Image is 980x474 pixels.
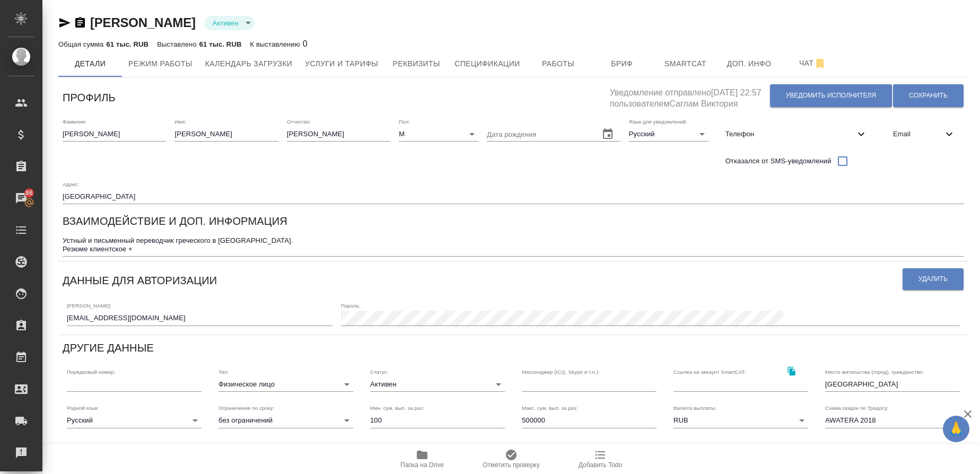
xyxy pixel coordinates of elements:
[391,57,442,71] span: Реквизиты
[67,413,202,428] div: Русский
[399,127,478,142] div: М
[65,57,116,71] span: Детали
[90,15,196,30] a: [PERSON_NAME]
[287,119,311,124] label: Отчество:
[918,275,948,284] span: Удалить
[341,303,361,309] label: Пароль:
[885,122,964,146] div: Email
[909,91,948,100] span: Сохранить
[522,369,600,374] label: Мессенджер (ICQ, Skype и т.п.):
[370,406,424,411] label: Мин. сум. вып. за раз:
[370,369,388,374] label: Статус:
[813,57,826,70] svg: Отписаться
[218,413,353,428] div: без ограничений
[660,57,711,71] span: Smartcat
[725,129,855,139] span: Телефон
[724,57,775,71] span: Доп. инфо
[787,57,838,70] span: Чат
[893,129,943,139] span: Email
[717,122,876,146] div: Телефон
[893,84,964,107] button: Сохранить
[629,127,708,142] div: Русский
[673,413,808,428] div: RUB
[67,369,115,374] label: Порядковый номер:
[19,188,39,198] span: 86
[209,19,242,28] button: Активен
[218,369,229,374] label: Тип:
[378,444,467,474] button: Папка на Drive
[218,377,353,392] div: Физическое лицо
[63,181,79,187] label: Адрес:
[533,57,584,71] span: Работы
[67,303,111,309] label: [PERSON_NAME]:
[400,461,444,469] span: Папка на Drive
[579,461,622,469] span: Добавить Todo
[467,444,556,474] button: Отметить проверку
[58,16,71,29] button: Скопировать ссылку для ЯМессенджера
[597,57,647,71] span: Бриф
[174,119,186,124] label: Имя:
[786,91,876,100] span: Уведомить исполнителя
[74,16,86,29] button: Скопировать ссылку
[106,40,148,48] p: 61 тыс. RUB
[63,272,217,289] h6: Данные для авторизации
[199,40,242,48] p: 61 тыс. RUB
[770,84,892,107] button: Уведомить исполнителя
[128,57,192,71] span: Режим работы
[943,416,969,442] button: 🙏
[399,119,410,124] label: Пол:
[63,339,154,356] h6: Другие данные
[63,236,964,253] textarea: Устный и письменный переводчик греческого в [GEOGRAPHIC_DATA]. Резюме клиентское +
[454,57,520,71] span: Спецификации
[305,57,378,71] span: Услуги и тарифы
[903,268,964,290] button: Удалить
[205,57,293,71] span: Календарь загрузки
[204,16,255,30] div: Активен
[725,156,832,166] span: Отказался от SMS-уведомлений
[673,369,746,374] label: Ссылка на аккаунт SmartCAT:
[947,418,965,440] span: 🙏
[825,406,889,411] label: Схема скидок по Традосу:
[157,40,199,48] p: Выставлено
[3,185,40,212] a: 86
[522,406,578,411] label: Макс. сум. вып. за раз:
[825,369,924,374] label: Место жительства (город), гражданство:
[63,89,116,106] h6: Профиль
[825,413,960,428] div: AWATERA 2018
[250,40,302,48] p: К выставлению
[629,119,687,124] label: Язык для уведомлений:
[63,213,287,230] h6: Взаимодействие и доп. информация
[250,38,307,50] div: 0
[370,377,505,392] div: Активен
[67,406,99,411] label: Родной язык:
[63,119,86,124] label: Фамилия:
[58,40,106,48] p: Общая сумма
[556,444,645,474] button: Добавить Todo
[673,406,716,411] label: Валюта выплаты:
[781,361,802,382] button: Скопировать ссылку
[610,82,769,110] h5: Уведомление отправлено [DATE] 22:57 пользователем Саглам Виктория
[218,406,274,411] label: Ограничение по сроку:
[483,461,539,469] span: Отметить проверку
